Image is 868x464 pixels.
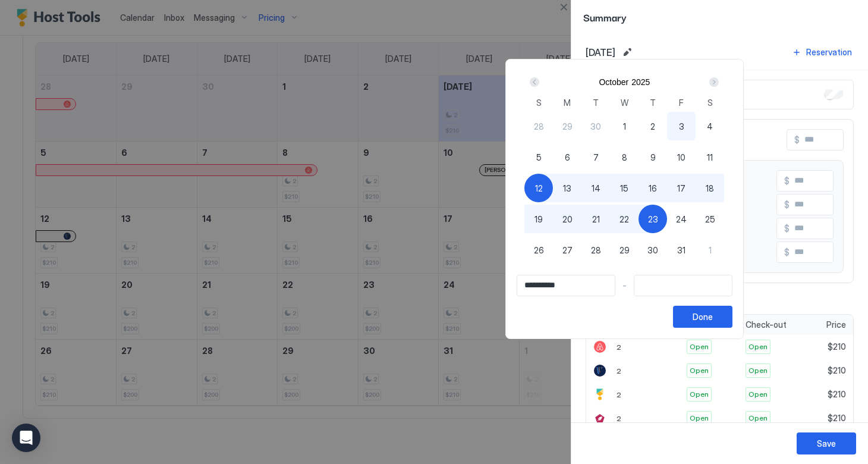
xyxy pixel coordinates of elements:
span: T [593,96,599,109]
button: 21 [581,205,610,233]
span: 29 [562,120,573,133]
span: 28 [591,244,601,256]
button: Next [705,75,721,89]
span: F [679,96,684,109]
button: 10 [667,143,696,171]
button: Prev [527,75,543,89]
button: 2 [639,112,667,140]
button: 12 [524,174,553,202]
span: 16 [649,182,657,195]
span: 1 [709,244,712,256]
button: 24 [667,205,696,233]
button: 27 [553,236,581,264]
span: 1 [623,120,626,133]
span: 7 [593,151,599,164]
button: 13 [553,174,581,202]
span: 21 [592,213,600,225]
span: 12 [535,182,543,195]
button: 23 [639,205,667,233]
span: 30 [647,244,658,256]
span: 28 [534,120,544,133]
span: 8 [622,151,627,164]
span: 13 [563,182,571,195]
button: 29 [553,112,581,140]
button: 29 [610,236,639,264]
span: 5 [536,151,542,164]
button: Done [673,306,732,328]
button: 7 [581,143,610,171]
span: 25 [705,213,715,225]
span: S [707,96,713,109]
span: 20 [562,213,573,225]
span: 3 [679,120,684,133]
input: Input Field [634,275,732,296]
button: 1 [696,236,724,264]
button: 30 [639,236,667,264]
span: 2 [650,120,655,133]
button: 2025 [631,77,650,87]
span: 26 [534,244,544,256]
span: 24 [676,213,687,225]
span: 23 [648,213,658,225]
button: 14 [581,174,610,202]
button: 5 [524,143,553,171]
button: 28 [581,236,610,264]
span: M [564,96,571,109]
button: 17 [667,174,696,202]
span: T [650,96,656,109]
span: 15 [620,182,628,195]
input: Input Field [517,275,615,296]
button: 25 [696,205,724,233]
button: 1 [610,112,639,140]
div: Open Intercom Messenger [12,424,40,452]
button: 16 [639,174,667,202]
button: 9 [639,143,667,171]
span: 6 [565,151,570,164]
span: 18 [706,182,714,195]
span: 10 [677,151,685,164]
button: 8 [610,143,639,171]
button: 31 [667,236,696,264]
span: 30 [590,120,601,133]
button: 4 [696,112,724,140]
span: 19 [534,213,543,225]
span: S [536,96,542,109]
span: 27 [562,244,573,256]
button: 28 [524,112,553,140]
button: 20 [553,205,581,233]
span: 9 [650,151,656,164]
button: 18 [696,174,724,202]
button: 11 [696,143,724,171]
button: 6 [553,143,581,171]
span: 29 [619,244,630,256]
button: 3 [667,112,696,140]
span: W [621,96,628,109]
span: - [622,280,627,291]
span: 4 [707,120,713,133]
span: 14 [592,182,600,195]
span: 11 [707,151,713,164]
button: 26 [524,236,553,264]
span: 22 [619,213,629,225]
span: 31 [677,244,685,256]
button: 15 [610,174,639,202]
button: October [599,77,628,87]
div: Done [693,311,713,323]
span: 17 [677,182,685,195]
button: 30 [581,112,610,140]
button: 22 [610,205,639,233]
button: 19 [524,205,553,233]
